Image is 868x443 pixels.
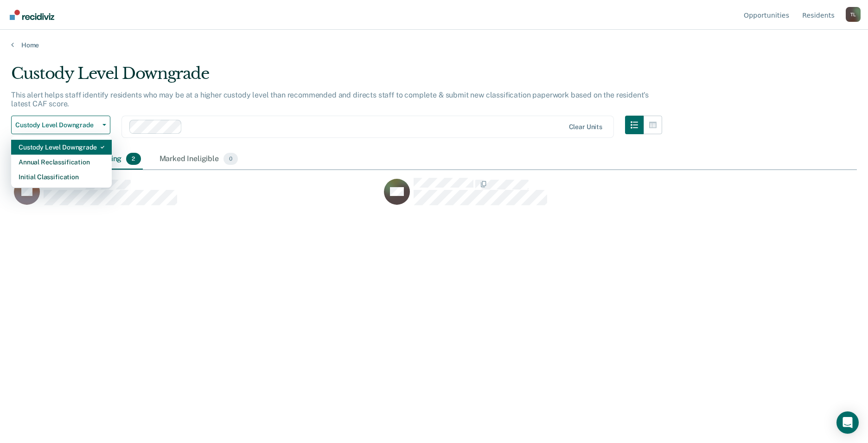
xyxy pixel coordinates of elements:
div: Custody Level Downgrade [11,64,662,91]
span: 2 [126,153,140,165]
p: This alert helps staff identify residents who may be at a higher custody level than recommended a... [11,91,649,108]
div: Custody Level Downgrade [19,140,104,155]
div: Initial Classification [19,169,104,184]
div: CaseloadOpportunityCell-00621008 [11,177,381,215]
span: Custody Level Downgrade [15,121,99,129]
div: Open Intercom Messenger [836,411,859,434]
span: 0 [223,153,238,165]
div: Annual Reclassification [19,155,104,169]
div: Clear units [569,123,603,131]
div: Dropdown Menu [11,136,112,188]
img: Recidiviz [10,10,54,20]
a: Home [11,41,857,49]
div: T L [846,7,861,22]
button: Profile dropdown button [846,7,861,22]
div: CaseloadOpportunityCell-00467536 [381,177,751,215]
div: Marked Ineligible0 [158,149,240,169]
div: Pending2 [92,149,142,169]
button: Custody Level Downgrade [11,116,110,134]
